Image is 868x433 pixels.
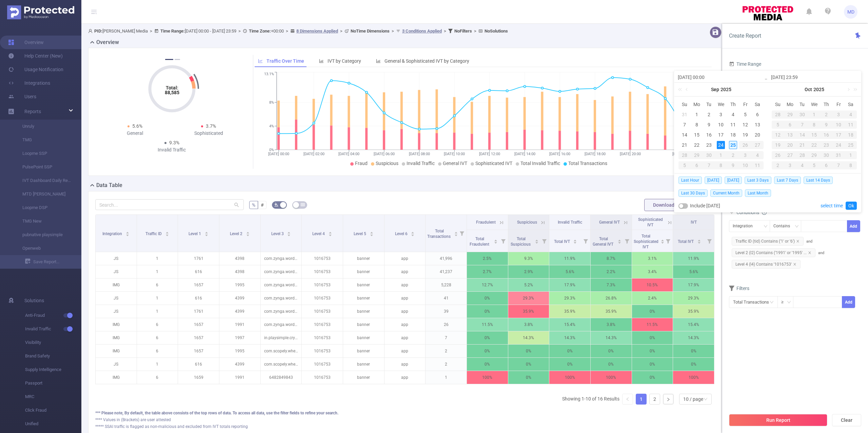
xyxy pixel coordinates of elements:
td: September 15, 2025 [691,130,703,140]
td: October 19, 2025 [772,140,784,150]
button: Clear [832,414,861,426]
div: 2 [820,110,832,119]
td: October 11, 2025 [845,120,857,130]
i: icon: user [88,29,94,33]
td: September 3, 2025 [715,109,727,120]
span: Fraud [355,161,368,166]
span: > [284,28,290,34]
span: Reports [24,109,41,114]
td: October 2, 2025 [820,109,832,120]
b: Time Range: [160,28,185,34]
tspan: 88,585 [164,90,179,95]
td: October 5, 2025 [772,120,784,130]
td: October 9, 2025 [820,120,832,130]
td: November 3, 2025 [784,160,796,170]
a: IVT Dashboard Daily Report [14,174,73,187]
span: Su [678,101,691,107]
div: 27 [751,141,764,149]
span: Anti-Fraud [25,309,81,322]
a: Unruly [14,120,73,133]
span: > [472,28,478,34]
td: October 6, 2025 [691,160,703,170]
i: icon: line-chart [258,59,263,63]
th: Thu [727,99,739,109]
div: 14 [796,131,808,139]
td: October 4, 2025 [845,109,857,120]
tspan: [DATE] 04:00 [338,152,359,156]
a: Reports [24,105,41,118]
div: 13 [753,121,762,129]
li: Next Page [663,394,674,405]
td: October 28, 2025 [796,150,808,160]
div: 26 [739,141,751,149]
th: Sat [845,99,857,109]
span: MRC [25,390,81,404]
div: 27 [784,151,796,159]
td: October 5, 2025 [678,160,691,170]
span: 3.7% [206,123,216,129]
td: October 23, 2025 [820,140,832,150]
div: 3 [739,151,751,159]
a: Oct [804,83,813,96]
td: October 12, 2025 [772,130,784,140]
td: October 25, 2025 [845,140,857,150]
a: TMG New [14,214,73,228]
a: 2 [650,394,660,404]
tspan: [DATE] 06:00 [373,152,394,156]
span: Visibility [25,336,81,349]
th: Thu [820,99,832,109]
div: 11 [729,121,737,129]
td: October 3, 2025 [832,109,845,120]
td: October 18, 2025 [845,130,857,140]
tspan: [DATE] 16:00 [549,152,570,156]
td: November 5, 2025 [808,160,821,170]
span: > [442,28,448,34]
button: Add [842,296,855,308]
th: Wed [715,99,727,109]
tspan: [DATE] 14:00 [514,152,535,156]
span: Unified [25,417,81,431]
div: 29 [808,151,821,159]
td: September 20, 2025 [751,130,764,140]
span: Brand Safety [25,349,81,363]
td: September 30, 2025 [703,150,715,160]
td: August 31, 2025 [678,109,691,120]
td: October 10, 2025 [832,120,845,130]
td: October 21, 2025 [796,140,808,150]
button: 1 [165,59,173,60]
td: September 28, 2025 [772,109,784,120]
td: November 1, 2025 [845,150,857,160]
i: icon: down [787,300,791,305]
td: October 10, 2025 [739,160,751,170]
a: Loopme SSP [14,147,73,160]
div: 8 [693,121,701,129]
td: October 29, 2025 [808,150,821,160]
i: icon: down [704,397,708,402]
td: September 27, 2025 [751,140,764,150]
span: > [390,28,396,34]
div: 29 [784,110,796,119]
span: Th [820,101,832,107]
td: November 7, 2025 [832,160,845,170]
td: October 6, 2025 [784,120,796,130]
td: September 30, 2025 [796,109,808,120]
td: September 7, 2025 [678,120,691,130]
span: Fr [832,101,845,107]
td: September 6, 2025 [751,109,764,120]
div: 18 [845,131,857,139]
div: 24 [832,141,845,149]
td: October 14, 2025 [796,130,808,140]
div: 5 [741,110,749,119]
img: Protected Media [7,5,74,19]
th: Fri [832,99,845,109]
button: Add [847,220,860,232]
tspan: Total: [165,85,178,90]
div: 29 [691,151,703,159]
a: Sep [710,83,720,96]
div: 31 [832,151,845,159]
tspan: 4% [269,124,274,128]
span: MD [847,5,854,19]
div: 17 [717,131,725,139]
div: 15 [693,131,701,139]
td: September 9, 2025 [703,120,715,130]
